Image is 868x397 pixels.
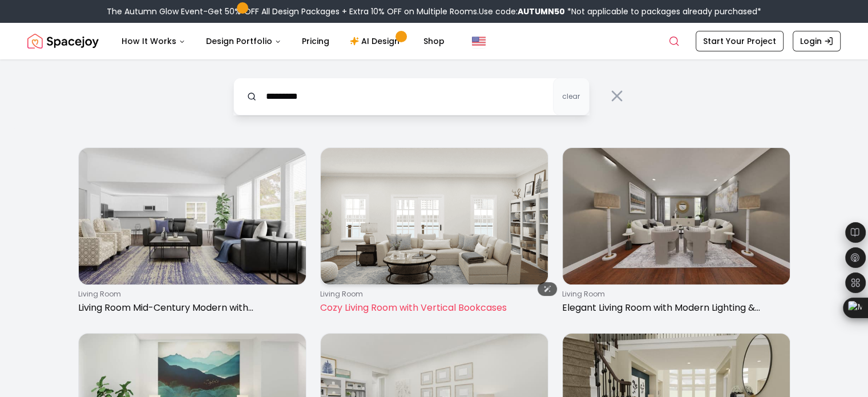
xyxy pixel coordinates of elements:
[320,301,544,315] p: Cozy Living Room with Vertical Bookcases
[320,290,544,299] p: living room
[27,30,99,53] a: Spacejoy
[414,30,454,53] a: Shop
[562,147,790,319] a: Elegant Living Room with Modern Lighting & Furnitureliving roomElegant Living Room with Modern Li...
[563,148,790,284] img: Elegant Living Room with Modern Lighting & Furniture
[341,30,412,53] a: AI Design
[562,290,786,299] p: living room
[78,147,306,319] a: Living Room Mid-Century Modern with Servantes Consoleliving roomLiving Room Mid-Century Modern wi...
[320,147,548,319] a: Cozy Living Room with Vertical Bookcasesliving roomCozy Living Room with Vertical Bookcases
[321,148,548,284] img: Cozy Living Room with Vertical Bookcases
[793,31,841,51] a: Login
[112,30,195,53] button: How It Works
[27,30,99,53] img: Spacejoy Logo
[553,78,590,115] button: clear
[107,6,761,17] div: The Autumn Glow Event-Get 50% OFF All Design Packages + Extra 10% OFF on Multiple Rooms.
[696,31,784,51] a: Start Your Project
[518,6,565,17] b: AUTUMN50
[79,148,306,284] img: Living Room Mid-Century Modern with Servantes Console
[78,301,302,315] p: Living Room Mid-Century Modern with [PERSON_NAME] Console
[479,6,565,17] span: Use code:
[562,92,580,101] span: clear
[78,290,302,299] p: living room
[562,301,786,315] p: Elegant Living Room with Modern Lighting & Furniture
[293,30,338,53] a: Pricing
[565,6,761,17] span: *Not applicable to packages already purchased*
[197,30,290,53] button: Design Portfolio
[112,30,454,53] nav: Main
[472,34,486,48] img: United States
[27,23,841,59] nav: Global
